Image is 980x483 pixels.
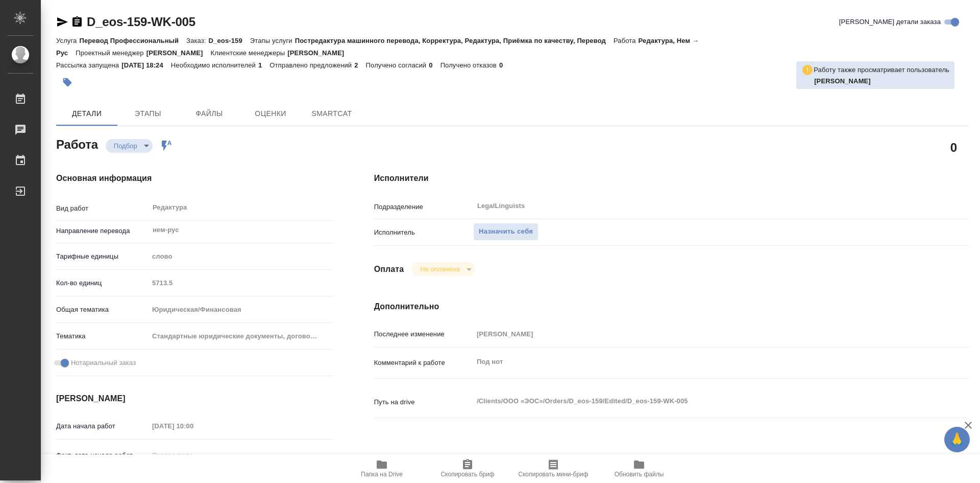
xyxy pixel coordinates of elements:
[56,226,149,236] p: Направление перевода
[149,419,238,433] input: Пустое поле
[354,61,365,69] p: 2
[287,49,352,57] p: [PERSON_NAME]
[307,107,356,120] span: SmartCat
[56,421,149,431] p: Дата начала работ
[76,49,146,57] p: Проектный менеджер
[111,142,140,150] button: Подбор
[374,329,473,339] p: Последнее изменение
[374,397,473,407] p: Путь на drive
[473,353,919,371] textarea: Под нот
[62,107,111,120] span: Детали
[499,61,510,69] p: 0
[56,331,149,341] p: Тематика
[944,427,970,452] button: 🙏
[950,139,957,156] h2: 0
[429,61,440,69] p: 0
[374,172,969,185] h4: Исполнители
[56,134,98,153] h2: Работа
[374,358,473,368] p: Комментарий к работе
[56,172,333,185] h4: Основная информация
[473,327,919,341] input: Пустое поле
[56,278,149,288] p: Кол-во единиц
[339,454,425,483] button: Папка на Drive
[106,139,153,153] div: Подбор
[295,37,614,44] p: Постредактура машинного перевода, Корректура, Редактура, Приёмка по качеству, Перевод
[417,265,462,273] button: Не оплачена
[149,301,333,318] div: Юридическая/Финансовая
[87,15,195,29] a: D_eos-159-WK-005
[596,454,682,483] button: Обновить файлы
[186,37,208,44] p: Заказ:
[518,471,588,478] span: Скопировать мини-бриф
[425,454,510,483] button: Скопировать бриф
[79,37,186,44] p: Перевод Профессиональный
[56,203,149,214] p: Вид работ
[814,76,949,86] p: Баданян Артак
[71,358,136,368] span: Нотариальный заказ
[374,202,473,212] p: Подразделение
[56,16,68,28] button: Скопировать ссылку для ЯМессенджера
[246,107,295,120] span: Оценки
[440,471,494,478] span: Скопировать бриф
[479,226,533,238] span: Назначить себя
[124,107,173,120] span: Этапы
[948,429,966,450] span: 🙏
[814,65,949,75] p: Работу также просматривает пользователь
[56,71,79,94] button: Добавить тэг
[56,37,79,44] p: Услуга
[56,393,333,405] h4: [PERSON_NAME]
[171,61,258,69] p: Необходимо исполнителей
[412,262,475,276] div: Подбор
[56,450,149,461] p: Факт. дата начала работ
[361,471,403,478] span: Папка на Drive
[258,61,269,69] p: 1
[374,263,404,275] h4: Оплата
[149,248,333,265] div: слово
[149,448,238,463] input: Пустое поле
[211,49,288,57] p: Клиентские менеджеры
[269,61,354,69] p: Отправлено предложений
[440,61,499,69] p: Получено отказов
[56,251,149,262] p: Тарифные единицы
[473,393,919,410] textarea: /Clients/ООО «ЭОС»/Orders/D_eos-159/Edited/D_eos-159-WK-005
[71,16,83,28] button: Скопировать ссылку
[839,17,941,27] span: [PERSON_NAME] детали заказа
[374,227,473,238] p: Исполнитель
[250,37,295,44] p: Этапы услуги
[615,471,664,478] span: Обновить файлы
[146,49,211,57] p: [PERSON_NAME]
[473,223,538,241] button: Назначить себя
[510,454,596,483] button: Скопировать мини-бриф
[149,275,333,290] input: Пустое поле
[121,61,171,69] p: [DATE] 18:24
[185,107,234,120] span: Файлы
[366,61,429,69] p: Получено согласий
[209,37,250,44] p: D_eos-159
[56,305,149,315] p: Общая тематика
[374,301,969,313] h4: Дополнительно
[149,328,333,345] div: Стандартные юридические документы, договоры, уставы
[56,61,121,69] p: Рассылка запущена
[814,77,871,85] b: [PERSON_NAME]
[614,37,639,44] p: Работа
